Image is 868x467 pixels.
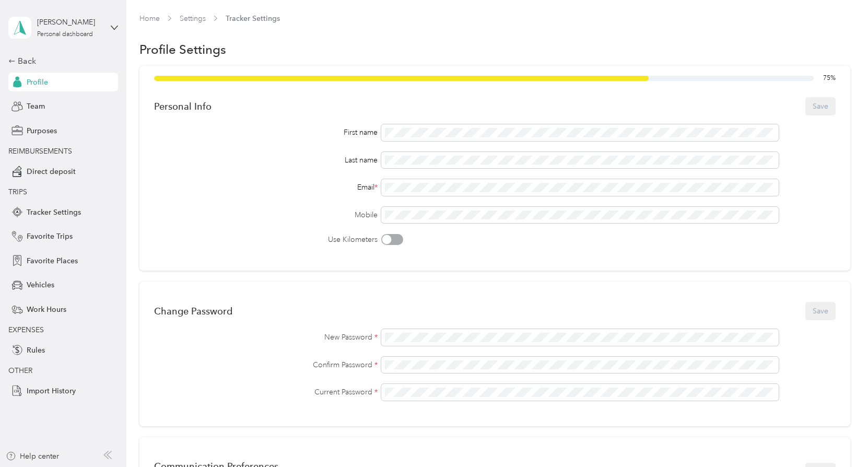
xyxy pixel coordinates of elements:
[154,127,378,138] div: First name
[154,306,232,317] div: Change Password
[154,155,378,166] div: Last name
[27,101,45,112] span: Team
[37,17,102,28] div: [PERSON_NAME]
[180,14,206,23] a: Settings
[154,387,378,398] label: Current Password
[27,231,73,242] span: Favorite Trips
[6,451,59,462] button: Help center
[154,234,378,245] label: Use Kilometers
[8,366,32,375] span: OTHER
[8,147,72,156] span: REIMBURSEMENTS
[27,207,81,218] span: Tracker Settings
[8,188,27,196] span: TRIPS
[139,14,160,23] a: Home
[154,101,212,112] div: Personal Info
[154,332,378,343] label: New Password
[27,345,45,356] span: Rules
[8,55,113,67] div: Back
[37,31,93,38] div: Personal dashboard
[823,74,836,83] span: 75 %
[27,125,57,136] span: Purposes
[27,255,78,266] span: Favorite Places
[27,304,66,315] span: Work Hours
[27,279,54,290] span: Vehicles
[226,13,280,24] span: Tracker Settings
[27,77,48,88] span: Profile
[27,166,76,177] span: Direct deposit
[154,182,378,193] div: Email
[139,44,226,55] h1: Profile Settings
[27,386,76,396] span: Import History
[154,209,378,220] label: Mobile
[154,359,378,370] label: Confirm Password
[810,408,868,467] iframe: Everlance-gr Chat Button Frame
[8,325,44,334] span: EXPENSES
